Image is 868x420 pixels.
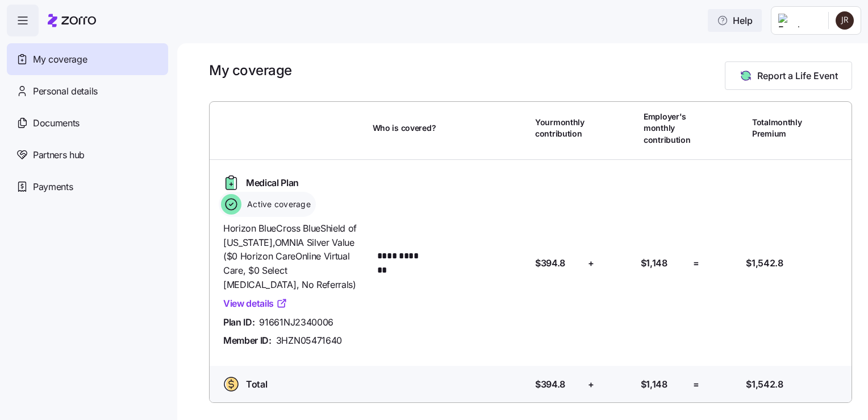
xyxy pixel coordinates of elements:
span: Horizon BlueCross BlueShield of [US_STATE] , OMNIA Silver Value ($0 Horizon CareOnline Virtual Ca... [223,221,364,292]
span: Plan ID: [223,315,254,330]
span: Your monthly contribution [535,117,585,140]
a: Partners hub [7,139,168,171]
span: + [588,256,594,270]
span: Help [717,14,753,27]
span: $394.8 [535,377,565,392]
a: Documents [7,107,168,139]
span: $1,542.8 [746,377,783,392]
span: Total [246,377,267,392]
span: 3HZN05471640 [276,333,342,348]
a: My coverage [7,43,168,75]
span: $1,148 [641,256,667,270]
a: View details [223,297,287,311]
span: = [693,256,699,270]
span: Documents [33,116,80,130]
span: 91661NJ2340006 [259,315,333,330]
img: cb3a6ce87982257152dd64f3d18dbeb0 [836,11,854,30]
img: Employer logo [778,14,819,27]
span: $394.8 [535,256,565,270]
span: + [588,377,594,392]
h1: My coverage [209,61,292,79]
button: Help [708,9,762,32]
span: Partners hub [33,148,85,162]
button: Report a Life Event [725,61,852,90]
span: $1,148 [641,377,667,392]
span: Total monthly Premium [752,117,802,140]
a: Payments [7,171,168,203]
span: Who is covered? [373,122,436,134]
span: Personal details [33,84,98,98]
span: Report a Life Event [757,69,838,83]
span: $1,542.8 [746,256,783,270]
span: Employer's monthly contribution [644,111,691,146]
span: Payments [33,180,73,194]
span: Medical Plan [246,176,299,190]
span: = [693,377,699,392]
a: Personal details [7,75,168,107]
span: Member ID: [223,333,272,348]
span: Active coverage [244,199,311,210]
span: My coverage [33,52,87,67]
